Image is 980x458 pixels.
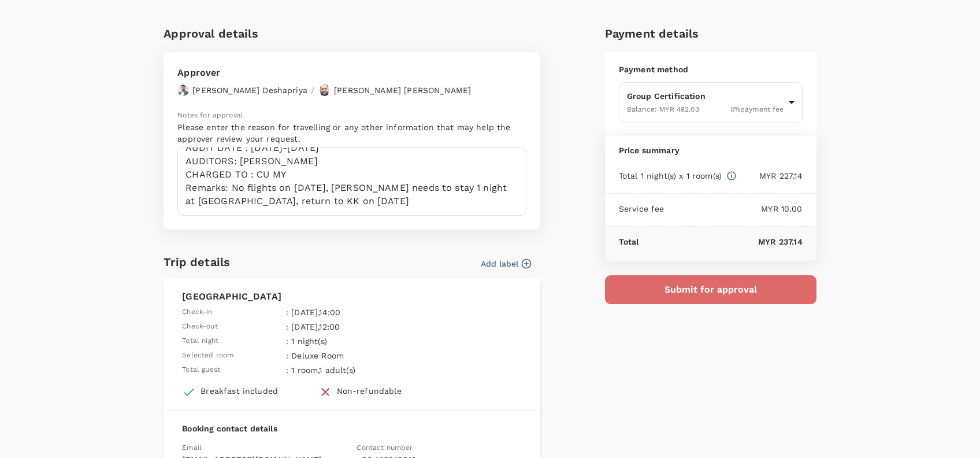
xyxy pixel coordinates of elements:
span: : [286,350,288,361]
div: Non-refundable [337,385,402,397]
span: Email [182,444,202,452]
span: : [286,364,288,376]
span: : [286,335,288,347]
p: [DATE] , 12:00 [291,321,417,333]
p: Notes for approval [177,110,526,121]
p: [PERSON_NAME] [PERSON_NAME] [334,84,471,96]
p: Total 1 night(s) x 1 room(s) [619,170,722,182]
p: [GEOGRAPHIC_DATA] [182,290,522,304]
p: [PERSON_NAME] Deshapriya [192,84,307,96]
div: Breakfast included [201,385,278,397]
span: Total guest [182,364,220,376]
p: MYR 237.14 [639,236,803,248]
h6: Trip details [164,253,230,271]
p: Price summary [619,145,803,156]
p: Total [619,236,639,248]
p: 1 night(s) [291,335,417,347]
table: simple table [182,304,420,376]
span: Selected room [182,350,233,361]
span: Contact number [357,444,413,452]
p: Booking contact details [182,423,522,434]
p: 1 room , 1 adult(s) [291,364,417,376]
span: 0 % payment fee [730,105,784,113]
p: Please enter the reason for travelling or any other information that may help the approver review... [177,121,526,145]
span: Total night [182,335,218,347]
div: Group CertificationBalance: MYR 482.030%payment fee [619,82,803,123]
span: : [286,321,288,333]
span: Check-out [182,321,217,333]
button: Submit for approval [605,275,816,304]
img: avatar-67b4218f54620.jpeg [319,84,331,96]
p: [DATE] , 14:00 [291,306,417,318]
span: Balance : MYR 482.03 [627,105,699,113]
p: Approver [177,66,471,80]
span: Check-in [182,306,212,318]
p: Service fee [619,203,665,215]
p: Deluxe Room [291,350,417,361]
p: Group Certification [627,90,784,102]
span: : [286,306,288,318]
h6: Payment details [605,24,816,43]
p: MYR 227.14 [737,170,803,182]
img: avatar-67a5bcb800f47.png [177,84,189,96]
p: / [311,84,314,96]
p: Payment method [619,64,803,75]
button: Add label [481,258,531,269]
h6: Approval details [164,24,540,43]
p: MYR 10.00 [665,203,803,215]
